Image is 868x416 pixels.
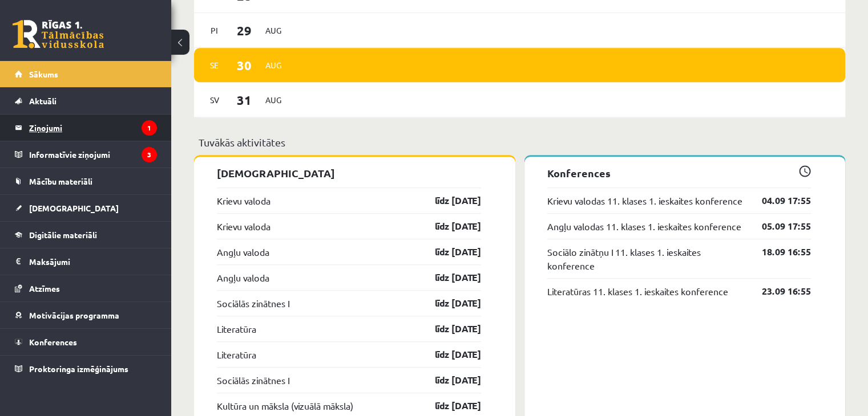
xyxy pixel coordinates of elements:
[415,296,481,310] a: līdz [DATE]
[15,88,157,114] a: Aktuāli
[217,194,271,207] a: Krievu valoda
[547,165,812,181] p: Konferences
[29,283,60,293] span: Atzīmes
[745,219,811,233] a: 05.09 17:55
[415,348,481,361] a: līdz [DATE]
[15,329,157,355] a: Konferences
[29,364,128,374] span: Proktoringa izmēģinājums
[415,373,481,387] a: līdz [DATE]
[547,284,728,298] a: Literatūras 11. klases 1. ieskaites konference
[29,115,157,141] legend: Ziņojumi
[217,219,271,233] a: Krievu valoda
[203,56,227,74] span: Se
[15,248,157,275] a: Maksājumi
[29,248,157,275] legend: Maksājumi
[415,399,481,413] a: līdz [DATE]
[415,322,481,336] a: līdz [DATE]
[15,61,157,87] a: Sākums
[13,20,104,48] a: Rīgas 1. Tālmācības vidusskola
[142,147,157,162] i: 3
[142,120,157,136] i: 1
[547,194,742,207] a: Krievu valodas 11. klases 1. ieskaites konference
[15,275,157,301] a: Atzīmes
[227,56,262,75] span: 30
[29,141,157,168] legend: Informatīvie ziņojumi
[227,21,262,40] span: 29
[29,176,92,186] span: Mācību materiāli
[15,195,157,221] a: [DEMOGRAPHIC_DATA]
[261,56,285,74] span: Aug
[15,302,157,328] a: Motivācijas programma
[217,165,481,181] p: [DEMOGRAPHIC_DATA]
[15,168,157,194] a: Mācību materiāli
[203,22,227,39] span: Pi
[745,194,811,207] a: 04.09 17:55
[29,96,56,106] span: Aktuāli
[745,284,811,298] a: 23.09 16:55
[29,69,58,79] span: Sākums
[29,203,119,213] span: [DEMOGRAPHIC_DATA]
[415,245,481,259] a: līdz [DATE]
[261,91,285,109] span: Aug
[217,348,256,361] a: Literatūra
[15,115,157,141] a: Ziņojumi1
[15,141,157,168] a: Informatīvie ziņojumi3
[15,356,157,382] a: Proktoringa izmēģinājums
[547,219,741,233] a: Angļu valodas 11. klases 1. ieskaites konference
[547,245,745,272] a: Sociālo zinātņu I 11. klases 1. ieskaites konference
[227,91,262,109] span: 31
[745,245,811,259] a: 18.09 16:55
[217,296,289,310] a: Sociālās zinātnes I
[15,222,157,248] a: Digitālie materiāli
[29,230,97,240] span: Digitālie materiāli
[217,245,269,259] a: Angļu valoda
[217,373,289,387] a: Sociālās zinātnes I
[415,194,481,207] a: līdz [DATE]
[415,219,481,233] a: līdz [DATE]
[29,337,77,347] span: Konferences
[199,134,841,150] p: Tuvākās aktivitātes
[203,91,227,109] span: Sv
[217,271,269,284] a: Angļu valoda
[217,399,353,413] a: Kultūra un māksla (vizuālā māksla)
[29,310,119,320] span: Motivācijas programma
[415,271,481,284] a: līdz [DATE]
[217,322,256,336] a: Literatūra
[261,22,285,39] span: Aug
